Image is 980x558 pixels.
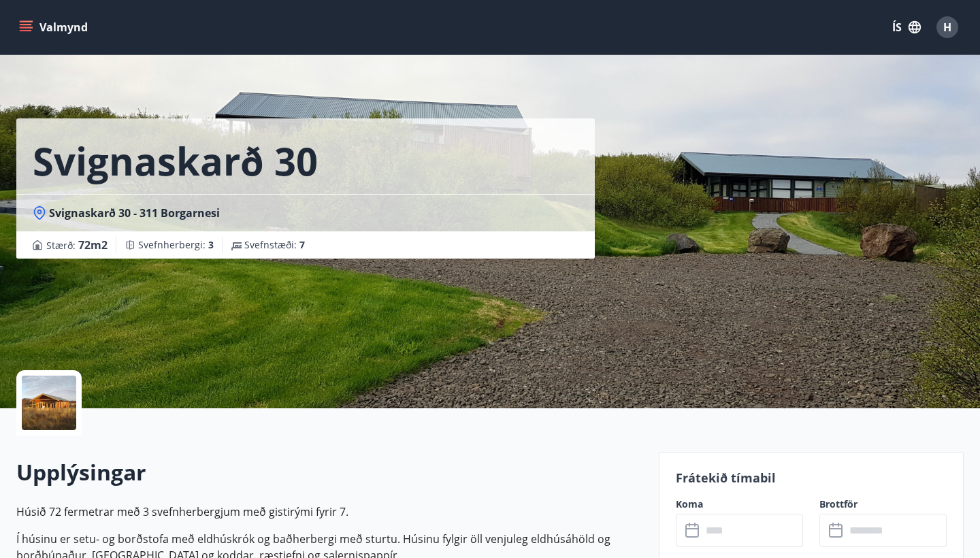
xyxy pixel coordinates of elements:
span: Svefnstæði : [244,238,305,252]
span: Stærð : [46,237,108,253]
button: H [931,11,964,44]
label: Koma [676,497,803,511]
h1: Svignaskarð 30 [33,135,318,186]
span: 3 [208,238,214,251]
button: menu [16,15,93,39]
span: 72 m2 [78,237,108,252]
p: Frátekið tímabil [676,469,947,487]
p: Húsið 72 fermetrar með 3 svefnherbergjum með gistirými fyrir 7. [16,504,642,520]
h2: Upplýsingar [16,457,642,487]
button: ÍS [885,15,928,39]
span: 7 [299,238,305,251]
span: Svefnherbergi : [138,238,214,252]
span: Svignaskarð 30 - 311 Borgarnesi [49,206,220,220]
label: Brottför [819,497,947,511]
span: H [943,20,951,35]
